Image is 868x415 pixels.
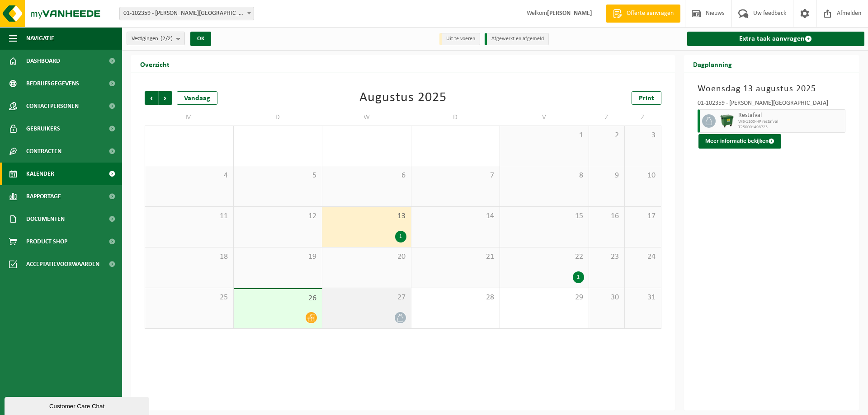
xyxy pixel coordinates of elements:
[738,125,843,130] span: T250001498723
[327,293,406,303] span: 27
[505,211,584,221] span: 15
[416,171,495,181] span: 7
[505,131,584,140] span: 1
[629,171,656,181] span: 10
[594,252,620,262] span: 23
[624,9,676,18] span: Offerte aanvragen
[26,208,65,230] span: Documenten
[629,131,656,140] span: 3
[127,32,185,45] button: Vestigingen(2/2)
[505,252,584,262] span: 22
[26,253,99,275] span: Acceptatievoorwaarden
[698,100,846,109] div: 01-102359 - [PERSON_NAME][GEOGRAPHIC_DATA]
[698,134,781,149] button: Meer informatie bekijken
[150,211,229,221] span: 11
[606,5,680,23] a: Offerte aanvragen
[505,293,584,303] span: 29
[684,55,741,73] h2: Dagplanning
[26,185,61,208] span: Rapportage
[594,293,620,303] span: 30
[327,211,406,221] span: 13
[238,171,318,181] span: 5
[687,32,865,46] a: Extra taak aanvragen
[150,171,229,181] span: 4
[238,211,318,221] span: 12
[177,91,217,105] div: Vandaag
[629,293,656,303] span: 31
[500,109,589,126] td: V
[416,252,495,262] span: 21
[738,112,843,119] span: Restafval
[395,231,406,242] div: 1
[26,72,79,95] span: Bedrijfsgegevens
[629,252,656,262] span: 24
[359,91,447,105] div: Augustus 2025
[322,109,411,126] td: W
[238,294,318,303] span: 26
[238,252,318,262] span: 19
[629,211,656,221] span: 17
[594,211,620,221] span: 16
[131,55,179,73] h2: Overzicht
[159,91,172,105] span: Volgende
[439,33,480,45] li: Uit te voeren
[411,109,500,126] td: D
[145,109,234,126] td: M
[594,131,620,140] span: 2
[720,114,734,128] img: WB-1100-HPE-GN-04
[639,95,654,102] span: Print
[26,140,61,163] span: Contracten
[26,163,54,185] span: Kalender
[698,82,846,96] h3: Woensdag 13 augustus 2025
[625,109,661,126] td: Z
[485,33,549,45] li: Afgewerkt en afgemeld
[26,95,79,117] span: Contactpersonen
[632,91,661,105] a: Print
[26,117,60,140] span: Gebruikers
[589,109,625,126] td: Z
[160,36,173,42] count: (2/2)
[26,27,54,50] span: Navigatie
[327,171,406,181] span: 6
[190,32,211,46] button: OK
[150,293,229,303] span: 25
[416,293,495,303] span: 28
[234,109,323,126] td: D
[505,171,584,181] span: 8
[26,230,67,253] span: Product Shop
[150,252,229,262] span: 18
[416,211,495,221] span: 14
[573,271,584,283] div: 1
[120,7,254,20] span: 01-102359 - CHARLES KESTELEYN - GENT
[738,119,843,125] span: WB-1100-HP restafval
[327,252,406,262] span: 20
[547,10,592,17] strong: [PERSON_NAME]
[5,395,151,415] iframe: chat widget
[26,50,60,72] span: Dashboard
[594,171,620,181] span: 9
[132,32,173,46] span: Vestigingen
[145,91,158,105] span: Vorige
[119,7,254,20] span: 01-102359 - CHARLES KESTELEYN - GENT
